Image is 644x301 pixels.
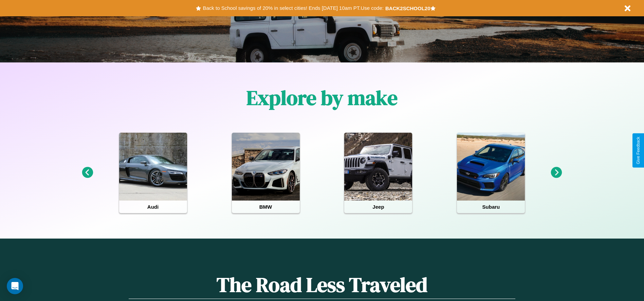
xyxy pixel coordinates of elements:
h4: BMW [232,201,300,213]
button: Back to School savings of 20% in select cities! Ends [DATE] 10am PT.Use code: [201,3,385,13]
div: Give Feedback [636,137,641,164]
b: BACK2SCHOOL20 [385,5,430,11]
h1: Explore by make [246,84,398,112]
div: Open Intercom Messenger [7,278,23,294]
h1: The Road Less Traveled [129,271,515,299]
h4: Jeep [344,201,412,213]
h4: Subaru [457,201,525,213]
h4: Audi [119,201,187,213]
